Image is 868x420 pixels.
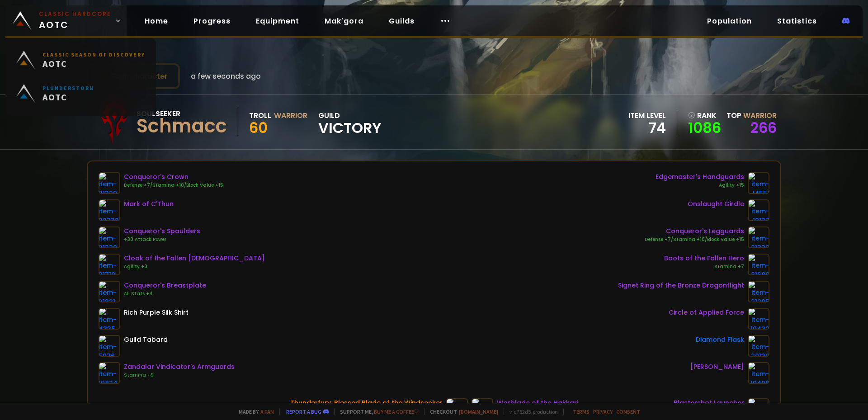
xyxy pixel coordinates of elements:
div: [PERSON_NAME] [690,362,744,372]
a: a fan [260,408,274,415]
img: item-21688 [748,254,769,275]
img: item-20130 [748,335,769,357]
div: Conqueror's Legguards [645,227,744,236]
div: Mark of C'Thun [124,199,174,209]
span: Victory [318,121,382,135]
div: rank [688,110,721,121]
a: Report a bug [286,408,321,415]
div: Defense +7/Stamina +10/Block Value +15 [645,236,744,243]
div: Rich Purple Silk Shirt [124,308,189,317]
img: item-19137 [748,199,769,221]
span: a few seconds ago [191,71,261,82]
a: Home [137,12,175,30]
div: Conqueror's Crown [124,172,223,182]
img: item-21332 [748,227,769,248]
a: Classic HardcoreAOTC [5,5,127,36]
img: item-19406 [748,362,769,384]
div: Onslaught Girdle [688,199,744,209]
div: item level [628,110,666,121]
div: Schmacc [137,119,227,133]
div: Signet Ring of the Bronze Dragonflight [618,281,744,290]
span: Checkout [424,408,498,415]
div: Boots of the Fallen Hero [664,254,744,263]
img: item-21331 [99,281,120,302]
div: Zandalar Vindicator's Armguards [124,362,235,372]
div: Agility +3 [124,263,265,270]
div: Soulseeker [137,108,227,119]
div: Blastershot Launcher [674,398,744,408]
a: Terms [573,408,590,415]
span: Warrior [743,110,777,121]
img: item-19824 [99,362,120,384]
img: item-14551 [748,172,769,194]
a: Privacy [593,408,613,415]
a: Guilds [382,12,422,30]
div: Guild Tabard [124,335,168,344]
a: Classic Season of DiscoveryAOTC [11,45,151,79]
a: Buy me a coffee [374,408,419,415]
img: item-21329 [99,172,120,194]
img: item-4335 [99,308,120,330]
div: Circle of Applied Force [669,308,744,317]
small: Classic Season of Discovery [42,53,145,60]
div: Warrior [274,110,307,121]
div: guild [318,110,382,135]
a: Progress [186,12,238,30]
img: item-21710 [99,254,120,275]
div: +30 Attack Power [124,236,200,243]
img: item-22732 [99,199,120,221]
a: 1086 [688,121,721,135]
a: PlunderstormAOTC [11,79,151,112]
a: Equipment [249,12,307,30]
div: Stamina +9 [124,372,235,379]
small: Classic Hardcore [39,10,111,18]
a: Mak'gora [317,12,371,30]
a: Statistics [770,12,824,30]
img: item-21330 [99,227,120,248]
a: [DOMAIN_NAME] [459,408,498,415]
div: Stamina +7 [664,263,744,270]
div: Diamond Flask [696,335,744,344]
span: Made by [233,408,274,415]
div: Cloak of the Fallen [DEMOGRAPHIC_DATA] [124,254,265,263]
div: Edgemaster's Handguards [656,172,744,182]
span: AOTC [42,60,145,71]
div: Conqueror's Spaulders [124,227,200,236]
span: AOTC [39,10,111,32]
small: Plunderstorm [42,86,94,93]
span: Support me, [334,408,419,415]
img: item-5976 [99,335,120,357]
div: All Stats +4 [124,290,206,297]
img: item-19432 [748,308,769,330]
div: Top [726,110,777,121]
span: v. d752d5 - production [504,408,558,415]
div: Agility +15 [656,182,744,189]
a: 266 [750,118,777,138]
div: Thunderfury, Blessed Blade of the Windseeker [290,398,443,408]
span: AOTC [42,93,94,104]
div: Warblade of the Hakkari [497,398,578,408]
a: Consent [616,408,640,415]
div: Conqueror's Breastplate [124,281,206,290]
span: 60 [249,118,268,138]
div: 74 [628,121,666,135]
a: Population [700,12,759,30]
img: item-21205 [748,281,769,302]
div: Defense +7/Stamina +10/Block Value +15 [124,182,223,189]
div: Troll [249,110,271,121]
